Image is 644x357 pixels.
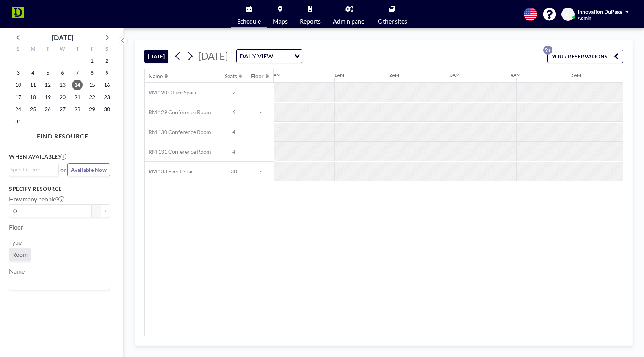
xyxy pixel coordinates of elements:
span: RM 130 Conference Room [145,129,211,135]
div: 12AM [268,72,280,78]
span: Saturday, August 9, 2025 [102,68,112,78]
span: Tuesday, August 26, 2025 [42,104,53,115]
span: Reports [300,18,321,24]
span: Sunday, August 10, 2025 [13,80,24,90]
span: Monday, August 25, 2025 [28,104,38,115]
div: 1AM [334,72,344,78]
button: YOUR RESERVATIONS9+ [547,50,623,63]
span: 4 [221,129,247,135]
span: Wednesday, August 20, 2025 [57,92,68,102]
span: - [247,168,274,175]
span: [DATE] [198,50,228,61]
div: T [70,45,85,55]
div: 4AM [511,72,520,78]
span: - [247,109,274,116]
p: 9+ [543,46,552,55]
input: Search for option [10,165,54,174]
span: - [247,89,274,96]
span: Tuesday, August 12, 2025 [42,80,53,90]
div: Seats [225,73,237,80]
span: Tuesday, August 5, 2025 [42,68,53,78]
span: Admin [578,15,591,21]
h3: Specify resource [9,186,110,192]
h4: FIND RESOURCE [9,129,116,140]
div: F [85,45,99,55]
div: S [11,45,26,55]
span: 30 [221,168,247,175]
div: 5AM [571,72,581,78]
span: Available Now [71,167,107,173]
button: - [92,204,101,217]
span: Saturday, August 23, 2025 [102,92,112,102]
span: Other sites [378,18,407,24]
span: RM 129 Conference Room [145,109,211,116]
img: organization-logo [12,7,24,22]
div: Floor [251,73,264,80]
span: Wednesday, August 27, 2025 [57,104,68,115]
span: RM 120 Office Space [145,89,197,96]
span: - [247,148,274,155]
span: Monday, August 11, 2025 [28,80,38,90]
div: W [55,45,70,55]
label: How many people? [9,195,64,203]
button: [DATE] [144,50,168,63]
span: RM 131 Conference Room [145,148,211,155]
span: Friday, August 22, 2025 [87,92,97,102]
div: 2AM [389,72,399,78]
span: 4 [221,148,247,155]
span: Monday, August 4, 2025 [28,68,38,78]
input: Search for option [275,51,290,61]
div: [DATE] [52,32,73,43]
span: Saturday, August 16, 2025 [102,80,112,90]
div: Search for option [9,277,110,290]
span: Schedule [237,18,261,24]
span: Maps [273,18,288,24]
span: Sunday, August 24, 2025 [13,104,24,115]
span: Sunday, August 3, 2025 [13,68,24,78]
label: Type [9,239,22,246]
span: Thursday, August 14, 2025 [72,80,83,90]
span: 6 [221,109,247,116]
div: Search for option [9,164,58,175]
span: Wednesday, August 6, 2025 [57,68,68,78]
input: Search for option [10,278,105,288]
span: Monday, August 18, 2025 [28,92,38,102]
span: Thursday, August 21, 2025 [72,92,83,102]
div: Search for option [237,50,302,63]
span: Sunday, August 31, 2025 [13,116,24,127]
button: + [101,204,110,217]
span: Thursday, August 7, 2025 [72,68,83,78]
span: Tuesday, August 19, 2025 [42,92,53,102]
span: DAILY VIEW [238,51,274,61]
span: Innovation DuPage [578,8,622,15]
span: Friday, August 8, 2025 [87,68,97,78]
span: ID [566,11,571,18]
span: Friday, August 1, 2025 [87,55,97,66]
span: - [247,129,274,135]
span: Wednesday, August 13, 2025 [57,80,68,90]
div: Name [149,73,163,80]
span: Friday, August 29, 2025 [87,104,97,115]
span: Admin panel [333,18,366,24]
span: Saturday, August 30, 2025 [102,104,112,115]
span: Friday, August 15, 2025 [87,80,97,90]
span: Room [12,251,28,258]
span: or [60,166,66,174]
span: Thursday, August 28, 2025 [72,104,83,115]
div: S [99,45,114,55]
label: Name [9,267,25,275]
div: T [41,45,55,55]
label: Floor [9,223,23,231]
div: 3AM [450,72,460,78]
button: Available Now [67,163,110,176]
span: Sunday, August 17, 2025 [13,92,24,102]
span: RM 138 Event Space [145,168,196,175]
span: 2 [221,89,247,96]
span: Saturday, August 2, 2025 [102,55,112,66]
div: M [26,45,41,55]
